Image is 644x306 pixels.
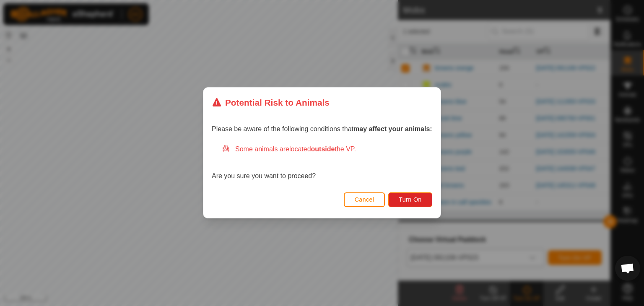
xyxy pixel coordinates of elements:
[311,146,335,153] strong: outside
[212,145,432,182] div: Are you sure you want to proceed?
[353,126,432,133] strong: may affect your animals:
[212,96,330,109] div: Potential Risk to Animals
[212,126,432,133] span: Please be aware of the following conditions that
[355,197,374,203] span: Cancel
[389,192,432,207] button: Turn On
[222,145,432,155] div: Some animals are
[344,192,385,207] button: Cancel
[399,197,422,203] span: Turn On
[615,256,640,281] div: Open chat
[289,146,356,153] span: located the VP.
